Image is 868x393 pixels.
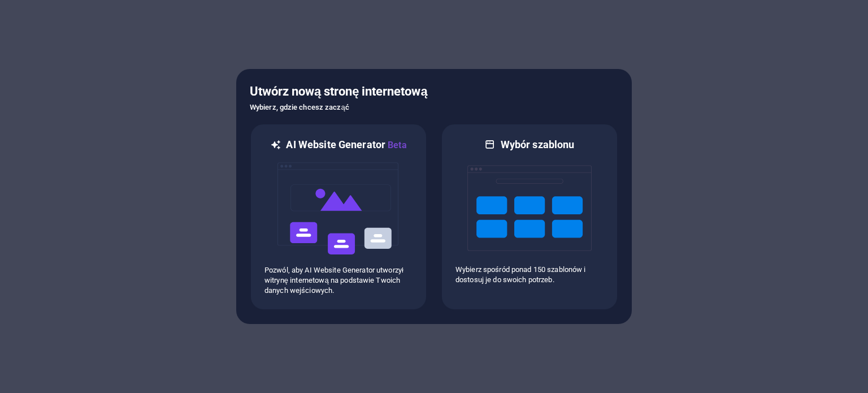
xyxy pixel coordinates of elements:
[250,83,618,101] h5: Utwórz nową stronę internetową
[286,138,406,152] h6: AI Website Generator
[385,140,407,150] span: Beta
[250,101,618,114] h6: Wybierz, gdzie chcesz zacząć
[264,265,413,296] p: Pozwól, aby AI Website Generator utworzył witrynę internetową na podstawie Twoich danych wejściow...
[501,138,575,152] h6: Wybór szablonu
[276,152,401,265] img: ai
[455,265,604,285] p: Wybierz spośród ponad 150 szablonów i dostosuj je do swoich potrzeb.
[441,123,618,310] div: Wybór szablonuWybierz spośród ponad 150 szablonów i dostosuj je do swoich potrzeb.
[250,123,427,310] div: AI Website GeneratorBetaaiPozwól, aby AI Website Generator utworzył witrynę internetową na podsta...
